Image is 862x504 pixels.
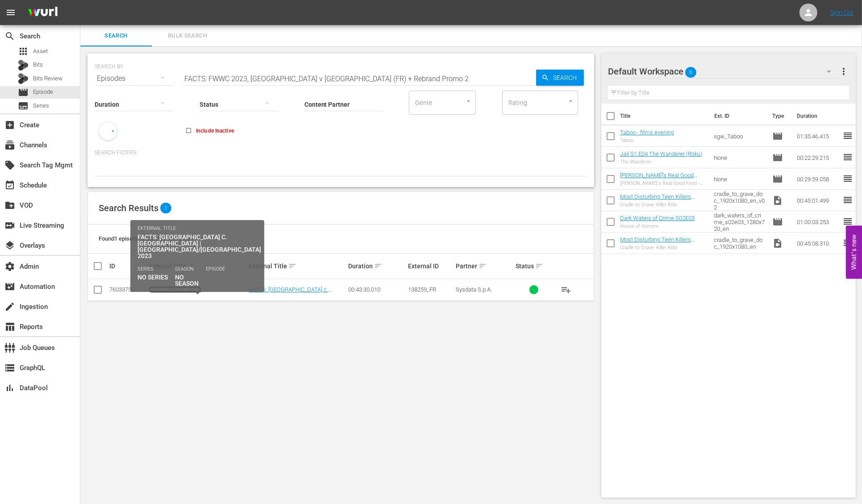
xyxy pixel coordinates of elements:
[846,225,862,279] button: Open Feedback Widget
[456,261,513,271] div: Partner
[4,220,15,231] span: Live Streaming
[620,150,702,157] a: Jail S1 E04 The Wanderer (Roku)
[710,147,769,168] td: None
[21,2,64,23] img: ans4CAIJ8jUAAAAAAAAAAAAAAAAAAAAAAAAgQb4GAAAAAAAAAAAAAAAAAAAAAAAAJMjXAAAAAAAAAAAAAAAAAAAAAAAAgAT5G...
[95,66,173,91] div: Episodes
[4,301,15,312] span: Ingestion
[33,47,48,56] span: Asset
[149,261,246,271] div: Internal Title
[620,104,709,129] th: Title
[555,279,577,300] button: playlist_add
[830,9,854,16] a: Sign Out
[536,70,584,86] button: Search
[4,31,15,42] span: Search
[109,262,146,270] div: ID
[772,195,783,206] span: Video
[456,286,492,293] span: Sysdata S.p.A.
[4,321,15,332] span: Reports
[4,200,15,211] span: VOD
[685,63,696,82] span: 6
[620,215,695,221] a: Dark Waters of Crime S02E03
[620,245,707,250] div: Cradle to Grave: Killer Kids
[772,217,783,227] span: Episode
[793,233,842,254] td: 00:45:08.310
[149,286,242,313] a: FACTS: FWWC 2023, [GEOGRAPHIC_DATA] v [GEOGRAPHIC_DATA] (FR) + Rebrand Promo 2
[620,223,695,229] div: House of Horrors
[249,286,344,313] a: FACTS: [GEOGRAPHIC_DATA] c. [GEOGRAPHIC_DATA] | [GEOGRAPHIC_DATA]/[GEOGRAPHIC_DATA] 2023
[160,203,171,213] span: 1
[772,131,783,142] span: Episode
[620,202,707,208] div: Cradle to Grave: Killer Kids
[550,70,584,86] span: Search
[18,73,29,84] div: Bits Review
[838,66,849,77] span: more_vert
[620,172,697,185] a: [PERSON_NAME]'s Real Good Food - Desserts With Benefits
[33,74,62,83] span: Bits Review
[196,127,234,135] span: Include Inactive
[842,237,853,248] span: reorder
[620,236,697,250] a: Most Disturbing Teen Killers Reacting To Insane Sentences
[109,286,146,293] div: 76033750
[842,130,853,141] span: reorder
[620,129,674,136] a: Taboo - films evening
[374,262,382,270] span: sort
[86,31,146,41] span: Search
[710,233,769,254] td: cradle_to_grave_doc_1920x1080_en
[620,193,697,207] a: Most Disturbing Teen Killers Reacting To Insane Sentences
[18,60,29,71] div: Bits
[464,97,473,105] button: Open
[793,211,842,233] td: 01:00:03.253
[479,262,487,270] span: sort
[4,160,15,171] span: Search Tag Mgmt
[408,286,436,293] span: 138259_FR
[561,284,571,295] span: playlist_add
[566,97,575,105] button: Open
[842,195,853,205] span: reorder
[608,59,840,84] div: Default Workspace
[4,261,15,272] span: Admin
[793,125,842,147] td: 01:35:46.415
[842,152,853,162] span: reorder
[99,203,158,213] span: Search Results
[4,342,15,353] span: Job Queues
[842,173,853,184] span: reorder
[4,383,15,393] span: DataPool
[288,262,296,270] span: sort
[95,149,587,157] p: Search Filters:
[842,216,853,227] span: reorder
[767,104,791,129] th: Type
[99,235,193,242] span: Found 1 episodes sorted by: relevance
[710,190,769,211] td: cradle_to_grave_doc_1920x1080_en_v02
[772,238,783,249] span: Video
[772,174,783,184] span: Episode
[516,261,553,271] div: Status
[620,159,702,165] div: The Wanderer
[709,104,767,129] th: Ext. ID
[710,211,769,233] td: dark_waters_of_crime_s02e03_1280x720_en
[249,261,346,271] div: External Title
[620,137,674,143] div: Taboo
[791,104,845,129] th: Duration
[18,87,29,98] span: Episode
[838,61,849,82] button: more_vert
[710,125,769,147] td: sgw_Taboo
[4,180,15,191] span: Schedule
[348,286,405,293] div: 00:43:30.010
[4,240,15,251] span: Overlays
[772,152,783,163] span: Episode
[535,262,543,270] span: sort
[4,281,15,292] span: Automation
[4,140,15,150] span: Channels
[710,168,769,190] td: None
[18,100,29,111] span: Series
[793,147,842,168] td: 00:22:29.215
[33,87,53,96] span: Episode
[793,168,842,190] td: 00:29:59.058
[5,7,16,18] span: menu
[33,60,43,69] span: Bits
[408,262,453,270] div: External ID
[620,180,707,186] div: [PERSON_NAME]'s Real Good Food - Desserts With Benefits
[18,46,29,57] span: Asset
[33,101,49,110] span: Series
[187,262,196,270] span: sort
